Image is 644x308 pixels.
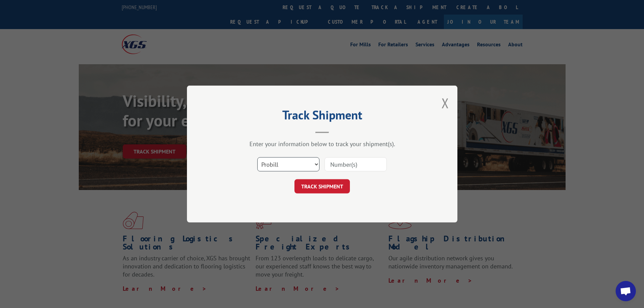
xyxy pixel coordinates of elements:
div: Enter your information below to track your shipment(s). [221,140,424,148]
div: Open chat [616,281,636,301]
button: TRACK SHIPMENT [294,179,350,193]
h2: Track Shipment [221,110,424,123]
input: Number(s) [325,157,387,171]
button: Close modal [442,94,449,112]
